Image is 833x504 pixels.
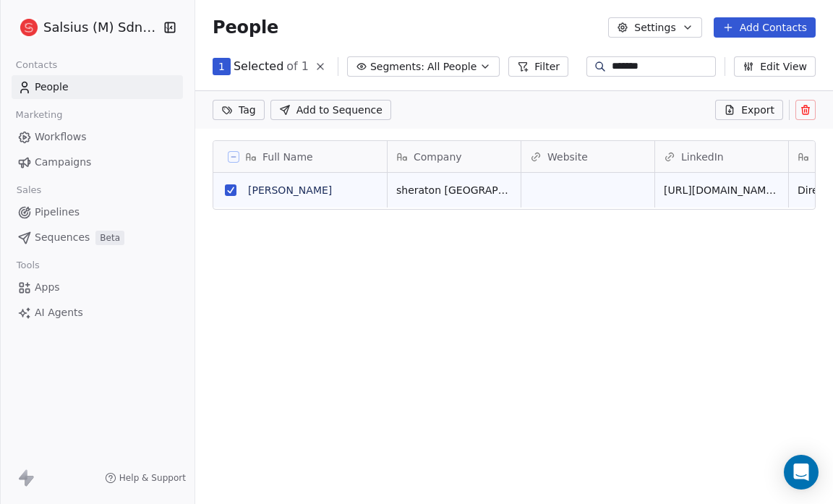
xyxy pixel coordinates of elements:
button: Add Contacts [714,17,816,38]
a: Campaigns [12,150,183,174]
span: of 1 [286,58,309,75]
span: Pipelines [35,205,80,220]
span: Tag [239,103,256,117]
span: Sales [10,179,48,201]
a: Workflows [12,125,183,149]
button: 1 [213,58,231,75]
span: sheraton [GEOGRAPHIC_DATA] [396,183,512,197]
button: Edit View [734,56,816,77]
span: LinkedIn [681,150,724,164]
button: Filter [508,56,568,77]
span: Workflows [35,129,87,145]
span: Full Name [262,150,313,164]
span: Beta [95,231,124,245]
span: Campaigns [35,155,91,170]
span: Marketing [9,104,69,126]
div: LinkedIn [655,141,788,172]
span: Salsius (M) Sdn Bhd [43,18,160,37]
div: Open Intercom Messenger [784,455,819,490]
span: Segments: [370,59,424,74]
button: Add to Sequence [270,100,391,120]
div: Full Name [213,141,387,172]
span: People [35,80,69,95]
span: AI Agents [35,305,83,320]
span: Sequences [35,230,90,245]
a: People [12,75,183,99]
a: AI Agents [12,301,183,325]
span: All People [427,59,477,74]
a: Pipelines [12,200,183,224]
span: Website [547,150,588,164]
span: Export [741,103,774,117]
span: Tools [10,255,46,276]
button: Salsius (M) Sdn Bhd [17,15,154,40]
button: Export [715,100,783,120]
img: logo%20salsius.png [20,19,38,36]
span: Add to Sequence [296,103,383,117]
span: Selected [234,58,283,75]
div: Website [521,141,654,172]
a: SequencesBeta [12,226,183,249]
button: Tag [213,100,265,120]
a: Apps [12,276,183,299]
a: [PERSON_NAME] [248,184,332,196]
a: Help & Support [105,472,186,484]
span: Help & Support [119,472,186,484]
span: People [213,17,278,38]
span: Apps [35,280,60,295]
span: Company [414,150,462,164]
span: Contacts [9,54,64,76]
div: Company [388,141,521,172]
button: Settings [608,17,701,38]
span: 1 [218,59,225,74]
div: grid [213,173,388,500]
